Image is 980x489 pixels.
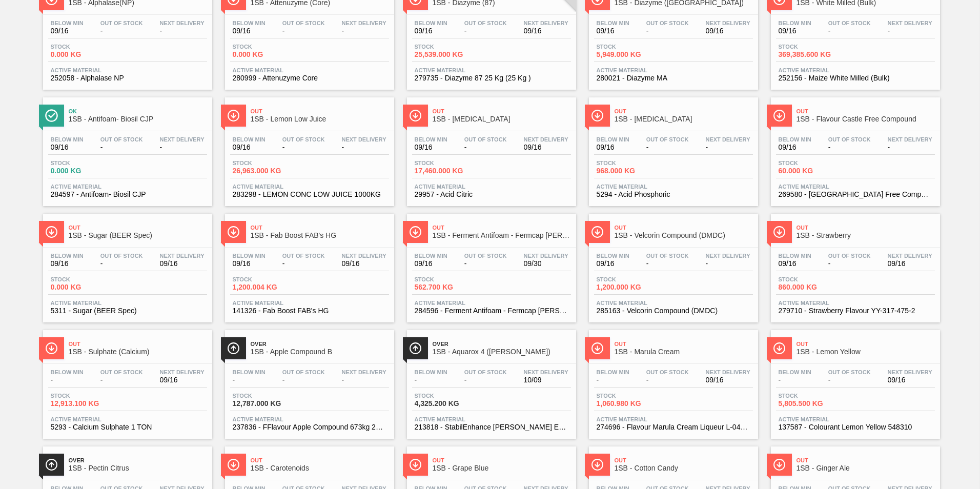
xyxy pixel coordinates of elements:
a: ÍconeOk1SB - Antifoam- Biosil CJPBelow Min09/16Out Of Stock-Next Delivery-Stock0.000 KGActive Mat... [35,90,217,206]
span: Out Of Stock [100,369,143,375]
span: 1SB - Flavour Castle Free Compound [797,115,935,123]
span: Out Of Stock [282,369,325,375]
span: Out Of Stock [464,20,507,26]
span: - [342,376,386,384]
span: Over [433,341,571,347]
span: 25,539.000 KG [415,51,486,58]
span: Below Min [415,369,447,375]
span: - [160,27,205,35]
span: 0.000 KG [51,283,122,291]
span: Out [251,108,389,114]
span: 252058 - Alphalase NP [51,74,205,82]
span: Active Material [51,184,205,190]
span: 09/16 [160,260,205,268]
span: 280021 - Diazyme MA [597,74,750,82]
span: Next Delivery [160,253,205,259]
span: 1SB - Strawberry [797,232,935,239]
span: 09/16 [597,27,629,35]
span: 1,200.004 KG [233,283,304,291]
span: Out [797,225,935,231]
img: Ícone [773,226,786,238]
span: 5311 - Sugar (BEER Spec) [51,307,205,315]
span: Out Of Stock [828,20,871,26]
span: 60.000 KG [779,167,850,175]
span: Next Delivery [524,253,568,259]
img: Ícone [773,109,786,122]
span: 09/16 [597,144,629,151]
span: - [464,27,507,35]
span: 137587 - Colourant Lemon Yellow 548310 [779,423,932,431]
a: ÍconeOut1SB - Ferment Antifoam - Fermcap [PERSON_NAME]Below Min09/16Out Of Stock-Next Delivery09/... [399,206,581,322]
span: 1SB - Lemon Low Juice [251,115,389,123]
span: Next Delivery [706,369,750,375]
span: Out [797,341,935,347]
img: Ícone [409,342,422,355]
img: Ícone [227,226,240,238]
span: 09/16 [342,260,386,268]
span: 09/16 [779,27,811,35]
span: 09/16 [233,27,266,35]
span: - [828,27,871,35]
span: Ok [69,108,207,114]
span: - [282,27,325,35]
span: Out [797,108,935,114]
span: Out [433,225,571,231]
span: 1SB - Fab Boost FAB's HG [251,232,389,239]
img: Ícone [773,458,786,471]
span: Out Of Stock [282,20,325,26]
span: Below Min [233,136,266,142]
span: 5,805.500 KG [779,400,850,407]
span: - [415,376,447,384]
span: Out [615,341,753,347]
span: 5294 - Acid Phosphoric [597,191,750,198]
span: 09/16 [51,27,84,35]
span: - [160,144,205,151]
span: 09/16 [524,27,568,35]
span: Active Material [233,67,386,73]
span: 274696 - Flavour Marula Cream Liqueur L-046116 [597,423,750,431]
span: Out Of Stock [464,253,507,259]
span: Next Delivery [160,20,205,26]
span: 369,385.600 KG [779,51,850,58]
span: 284596 - Ferment Antifoam - Fermcap Kerry [415,307,568,315]
span: Below Min [51,136,84,142]
span: 1SB - Sugar (BEER Spec) [69,232,207,239]
span: 5293 - Calcium Sulphate 1 TON [51,423,205,431]
span: 09/16 [779,144,811,151]
img: Ícone [227,109,240,122]
span: Active Material [233,184,386,190]
span: - [706,260,750,268]
span: Out [615,225,753,231]
span: Below Min [233,20,266,26]
span: Next Delivery [524,20,568,26]
span: 4,325.200 KG [415,400,486,407]
span: Out [433,457,571,463]
span: Active Material [597,300,750,306]
span: 12,913.100 KG [51,400,122,407]
span: 09/16 [233,260,266,268]
span: 279710 - Strawberry Flavour YY-317-475-2 [779,307,932,315]
span: Out [797,457,935,463]
a: ÍconeOut1SB - Lemon YellowBelow Min-Out Of Stock-Next Delivery09/16Stock5,805.500 KGActive Materi... [763,322,945,439]
span: 1SB - Sulphate (Calcium) [69,348,207,356]
span: 237836 - FFlavour Apple Compound 673kg 20458211 [233,423,386,431]
span: Stock [233,160,304,166]
a: ÍconeOut1SB - Sulphate (Calcium)Below Min-Out Of Stock-Next Delivery09/16Stock12,913.100 KGActive... [35,322,217,439]
span: Below Min [779,253,811,259]
img: Ícone [45,342,58,355]
span: 1,200.000 KG [597,283,668,291]
span: Out Of Stock [464,136,507,142]
span: Stock [415,160,486,166]
span: Below Min [233,253,266,259]
img: Ícone [591,342,604,355]
span: - [828,376,871,384]
span: 1SB - Ferment Antifoam - Fermcap Kerry [433,232,571,239]
span: 1SB - Antifoam- Biosil CJP [69,115,207,123]
span: 29957 - Acid Citric [415,191,568,198]
span: - [706,144,750,151]
span: Active Material [415,67,568,73]
span: Out Of Stock [100,253,143,259]
span: Next Delivery [888,20,932,26]
span: Out Of Stock [282,253,325,259]
span: - [282,144,325,151]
